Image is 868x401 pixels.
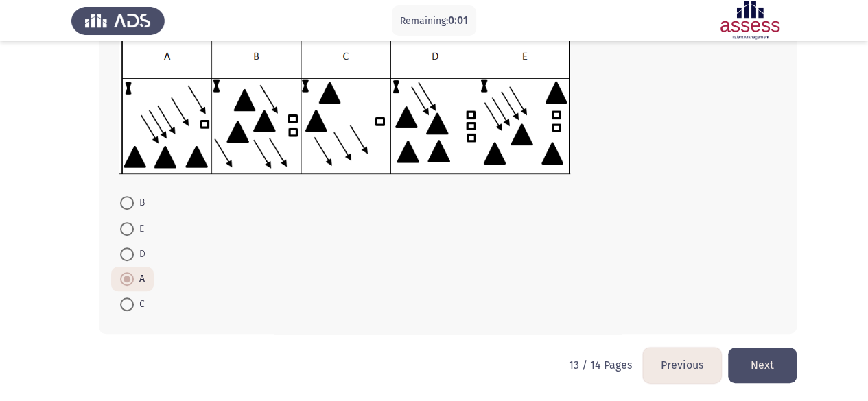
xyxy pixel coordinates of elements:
span: E [134,221,144,237]
span: B [134,195,145,211]
img: UkFYYV8wODhfQi5wbmcxNjkxMzI5ODk2OTU4.png [119,31,570,173]
span: A [134,271,145,287]
p: Remaining: [400,12,468,29]
span: C [134,296,145,313]
span: D [134,246,145,263]
p: 13 / 14 Pages [569,359,632,372]
img: Assess Talent Management logo [71,1,165,40]
span: 0:01 [448,14,468,27]
img: Assessment logo of ASSESS Focus 4 Module Assessment (EN/AR) (Advanced - IB) [703,1,797,40]
button: load previous page [643,348,721,382]
button: load next page [728,348,797,382]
